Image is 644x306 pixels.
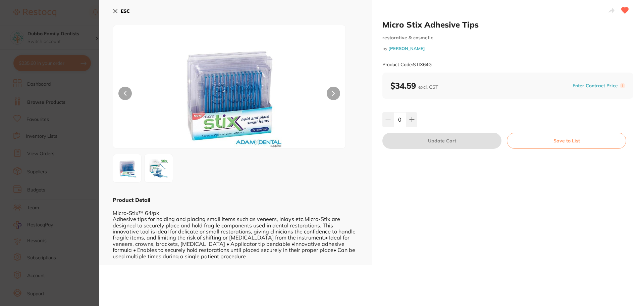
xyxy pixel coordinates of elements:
div: Micro-Stix™ 64/pk Adhesive tips for holding and placing small items such as veneers, inlays etc.M... [113,204,358,259]
img: NEcuanBn [160,42,299,148]
b: ESC [121,8,130,14]
small: restorative & cosmetic [382,35,633,41]
span: excl. GST [418,84,438,90]
button: Update Cart [382,133,501,149]
h2: Micro Stix Adhesive Tips [382,19,633,30]
small: by [382,46,633,51]
button: Enter Contract Price [571,83,620,89]
b: Product Detail [113,196,150,203]
label: i [620,83,625,88]
b: $34.59 [390,81,438,91]
small: Product Code: STIX64G [382,62,432,68]
img: NEdfMi5qcGc [147,156,171,180]
button: ESC [113,5,130,17]
button: Save to List [507,133,626,149]
img: NEcuanBn [115,156,139,180]
a: [PERSON_NAME] [388,46,425,51]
